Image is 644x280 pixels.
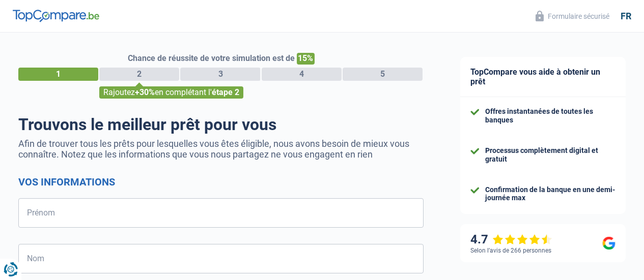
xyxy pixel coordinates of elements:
div: Processus complètement digital et gratuit [485,146,615,164]
div: Selon l’avis de 266 personnes [470,247,551,254]
div: 5 [343,68,423,81]
div: 1 [18,68,98,81]
h1: Trouvons le meilleur prêt pour vous [18,115,424,134]
div: 4.7 [470,232,552,247]
span: +30% [135,87,155,97]
div: 4 [262,68,342,81]
span: 15% [297,53,315,65]
span: étape 2 [212,87,239,97]
div: fr [621,11,631,22]
p: Afin de trouver tous les prêts pour lesquelles vous êtes éligible, nous avons besoin de mieux vou... [18,138,424,160]
button: Formulaire sécurisé [529,8,615,24]
span: Chance de réussite de votre simulation est de [128,53,295,63]
div: 2 [99,68,179,81]
h2: Vos informations [18,176,424,188]
div: TopCompare vous aide à obtenir un prêt [460,57,626,97]
div: Rajoutez en complétant l' [99,86,243,99]
div: 3 [180,68,260,81]
div: Offres instantanées de toutes les banques [485,107,615,125]
img: TopCompare Logo [13,10,99,22]
div: Confirmation de la banque en une demi-journée max [485,185,615,203]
